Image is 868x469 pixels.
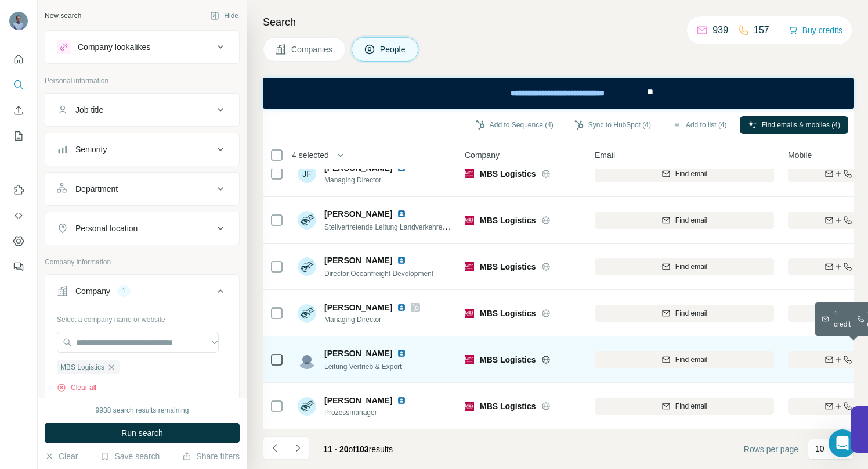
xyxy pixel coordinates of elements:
span: Stellvertretende Leitung Landverkehre Westeuropa [324,222,482,231]
div: 9938 search results remaining [96,405,189,416]
div: JF [298,164,316,183]
div: 1 [117,286,131,296]
button: Buy credits [789,22,842,38]
button: Search [9,74,28,95]
img: LinkedIn logo [397,349,406,358]
img: Avatar [298,397,316,416]
span: [PERSON_NAME] [324,348,392,359]
img: LinkedIn logo [397,303,406,312]
button: Add to Sequence (4) [468,116,562,134]
p: 10 [815,443,824,454]
img: Avatar [298,304,316,323]
span: Email [595,149,615,161]
button: Hide [202,7,247,24]
span: Find email [675,401,707,411]
span: Run search [121,427,163,439]
button: Seniority [45,135,239,163]
span: [PERSON_NAME] [324,395,392,406]
p: 939 [713,23,728,37]
img: LinkedIn logo [397,256,406,265]
span: of [349,445,356,454]
span: Companies [291,44,334,55]
img: Logo of MBS Logistics [465,309,474,318]
button: Navigate to next page [286,436,309,460]
button: Feedback [9,256,28,277]
span: [PERSON_NAME] [324,302,392,313]
button: Clear [45,450,78,462]
span: MBS Logistics [480,307,536,319]
span: Find email [675,262,707,272]
button: Company1 [45,277,239,310]
button: Dashboard [9,231,28,252]
button: Find email [595,258,774,275]
span: MBS Logistics [480,354,536,366]
button: Department [45,175,239,203]
span: People [380,44,407,55]
button: Use Surfe API [9,205,28,226]
img: LinkedIn logo [397,209,406,219]
img: Logo of MBS Logistics [465,262,474,271]
img: Logo of MBS Logistics [465,355,474,364]
span: 11 - 20 [323,445,349,454]
button: Find email [595,351,774,368]
img: Avatar [298,257,316,276]
span: Director Oceanfreight Development [324,270,433,278]
p: 157 [754,23,769,37]
div: Seniority [75,144,107,155]
span: Find email [675,355,707,365]
span: [PERSON_NAME] [324,255,392,266]
span: Find emails & mobiles (4) [762,120,840,130]
span: Find email [675,308,707,318]
span: Prozessmanager [324,407,411,418]
span: Managing Director [324,175,411,185]
div: Select a company name or website [57,310,227,325]
div: Department [75,183,118,195]
span: Find email [675,169,707,179]
span: Company [465,149,500,161]
button: Add to list (4) [664,116,735,134]
button: Navigate to previous page [263,436,286,460]
span: [PERSON_NAME] [324,208,392,220]
img: Avatar [298,211,316,230]
div: Company [75,285,110,297]
div: Personal location [75,223,138,234]
iframe: Banner [263,78,854,109]
button: Use Surfe on LinkedIn [9,180,28,201]
span: Mobile [788,149,812,161]
button: Sync to HubSpot (4) [566,116,659,134]
img: Logo of MBS Logistics [465,169,474,178]
span: MBS Logistics [480,400,536,412]
img: Logo of MBS Logistics [465,216,474,225]
span: MBS Logistics [480,214,536,226]
button: Company lookalikes [45,33,239,61]
img: LinkedIn logo [397,396,406,405]
iframe: Intercom live chat [829,429,856,457]
span: 4 selected [292,149,329,161]
span: MBS Logistics [60,362,104,373]
button: Quick start [9,49,28,70]
button: Clear all [57,382,96,393]
span: Leitung Vertrieb & Export [324,363,402,371]
button: My lists [9,126,28,146]
h4: Search [263,14,854,30]
span: Managing Director [324,314,420,325]
button: Job title [45,96,239,124]
span: results [323,445,393,454]
div: Company lookalikes [78,41,150,53]
button: Find email [595,212,774,229]
button: Find email [595,165,774,182]
img: Logo of MBS Logistics [465,402,474,411]
span: MBS Logistics [480,168,536,180]
span: Rows per page [744,443,798,455]
button: Find email [595,305,774,322]
p: Company information [45,257,240,267]
span: MBS Logistics [480,261,536,273]
button: Enrich CSV [9,100,28,121]
div: Job title [75,104,103,116]
img: Avatar [298,350,316,369]
button: Save search [100,450,160,462]
button: Run search [45,423,240,443]
button: Find email [595,398,774,415]
span: 103 [355,445,368,454]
